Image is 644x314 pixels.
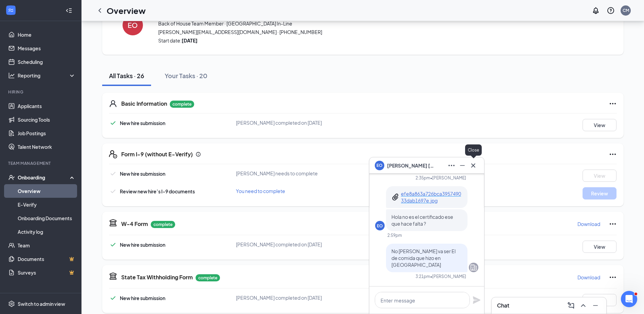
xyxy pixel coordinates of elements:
[470,263,478,272] svg: Company
[96,6,104,15] svg: ChevronLeft
[18,28,76,41] a: Home
[120,242,165,248] span: New hire submission
[170,101,194,108] p: complete
[121,151,193,158] h5: Form I-9 (without E-Verify)
[621,291,637,307] iframe: Intercom live chat
[609,150,617,158] svg: Ellipses
[391,214,453,227] span: Hola no es el certificado ese que hace falta ?
[583,170,617,182] button: View
[8,89,74,95] div: Hiring
[468,160,479,171] button: Cross
[236,120,322,126] span: [PERSON_NAME] completed on [DATE]
[116,6,150,44] button: EO
[109,187,117,195] svg: Checkmark
[8,72,15,79] svg: Analysis
[109,71,144,80] div: All Tasks · 26
[387,162,435,169] span: [PERSON_NAME] [PERSON_NAME]
[18,72,76,79] div: Reporting
[583,119,617,131] button: View
[109,150,117,158] svg: FormI9EVerifyIcon
[567,301,575,310] svg: ComposeMessage
[607,6,615,15] svg: QuestionInfo
[579,301,587,310] svg: ChevronUp
[18,140,76,154] a: Talent Network
[609,273,617,281] svg: Ellipses
[578,300,589,311] button: ChevronUp
[465,144,482,156] div: Close
[377,223,383,229] div: EO
[583,187,617,199] button: Review
[18,126,76,140] a: Job Postings
[416,274,430,279] div: 3:21pm
[430,274,466,279] span: • [PERSON_NAME]
[18,198,76,211] a: E-Verify
[469,161,477,170] svg: Cross
[446,160,457,171] button: Ellipses
[236,188,285,194] span: You need to complete
[497,302,509,309] h3: Chat
[18,266,76,279] a: SurveysCrown
[473,296,481,304] svg: Plane
[430,175,466,181] span: • [PERSON_NAME]
[109,294,117,302] svg: Checkmark
[391,248,456,268] span: No [PERSON_NAME] va ser El de comida que hizo en [GEOGRAPHIC_DATA]
[128,23,138,28] h4: EO
[121,100,167,107] h5: Basic Information
[18,252,76,266] a: DocumentsCrown
[609,220,617,228] svg: Ellipses
[120,188,195,194] span: Review new hire’s I-9 documents
[109,170,117,178] svg: Checkmark
[583,294,617,306] button: View
[158,20,535,27] span: Back of House Team Member · [GEOGRAPHIC_DATA] In-Line
[165,71,207,80] div: Your Tasks · 20
[109,100,117,108] svg: User
[458,161,466,170] svg: Minimize
[66,7,72,14] svg: Collapse
[182,37,198,43] strong: [DATE]
[158,29,535,35] span: [PERSON_NAME][EMAIL_ADDRESS][DOMAIN_NAME] · [PHONE_NUMBER]
[577,219,601,229] button: Download
[416,175,430,181] div: 2:35pm
[7,7,14,14] svg: WorkstreamLogo
[401,190,462,204] a: efe8a863a726bca395749033dab1697e.jpg
[236,241,322,247] span: [PERSON_NAME] completed on [DATE]
[8,300,15,307] svg: Settings
[18,300,65,307] div: Switch to admin view
[107,5,146,16] h1: Overview
[8,160,74,166] div: Team Management
[109,241,117,249] svg: Checkmark
[566,300,576,311] button: ComposeMessage
[590,300,601,311] button: Minimize
[457,160,468,171] button: Minimize
[18,99,76,113] a: Applicants
[8,174,15,181] svg: UserCheck
[196,152,201,157] svg: Info
[18,174,70,181] div: Onboarding
[120,171,165,177] span: New hire submission
[236,170,318,176] span: [PERSON_NAME] needs to complete
[577,272,601,283] button: Download
[120,295,165,301] span: New hire submission
[18,41,76,55] a: Messages
[577,274,600,281] p: Download
[577,221,600,227] p: Download
[18,113,76,126] a: Sourcing Tools
[18,184,76,198] a: Overview
[18,225,76,239] a: Activity log
[158,37,535,44] span: Start date:
[109,219,117,227] svg: TaxGovernmentIcon
[121,274,193,281] h5: State Tax Withholding Form
[391,193,400,201] svg: Paperclip
[447,161,456,170] svg: Ellipses
[18,239,76,252] a: Team
[120,120,165,126] span: New hire submission
[592,6,600,15] svg: Notifications
[109,119,117,127] svg: Checkmark
[623,7,629,13] div: CM
[121,220,148,228] h5: W-4 Form
[151,221,175,228] p: complete
[109,272,117,280] svg: TaxGovernmentIcon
